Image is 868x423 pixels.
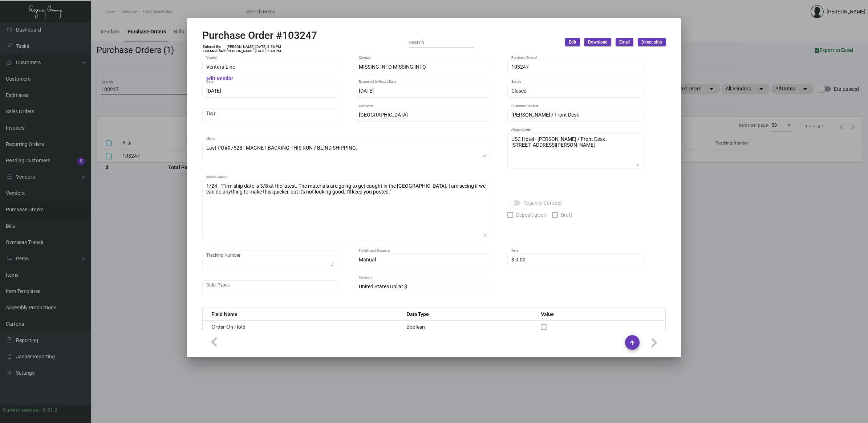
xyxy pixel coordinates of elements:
[202,29,317,42] h2: Purchase Order #103247
[206,76,233,82] mat-hint: Edit Vendor
[226,45,281,49] td: [PERSON_NAME] [DATE] 3:36 PM
[616,38,633,46] button: Email
[638,38,666,46] button: Direct ship
[211,324,246,330] span: Order On Hold
[511,88,527,94] span: Closed
[399,308,534,320] th: Data Type
[3,406,40,414] div: Current version:
[561,211,572,219] span: Draft
[534,308,665,320] th: Value
[569,39,576,45] span: Edit
[516,211,546,219] span: Deposit given
[619,39,630,45] span: Email
[359,257,376,263] span: Manual
[226,49,281,53] td: [PERSON_NAME] [DATE] 5:48 PM
[202,49,226,53] td: Last Modified:
[43,406,57,414] div: 0.51.2
[523,199,562,207] span: Regency Contact
[588,39,608,45] span: Download
[406,324,425,330] span: Boolean
[203,308,399,320] th: Field Name
[641,39,662,45] span: Direct ship
[202,45,226,49] td: Entered By:
[584,38,611,46] button: Download
[565,38,580,46] button: Edit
